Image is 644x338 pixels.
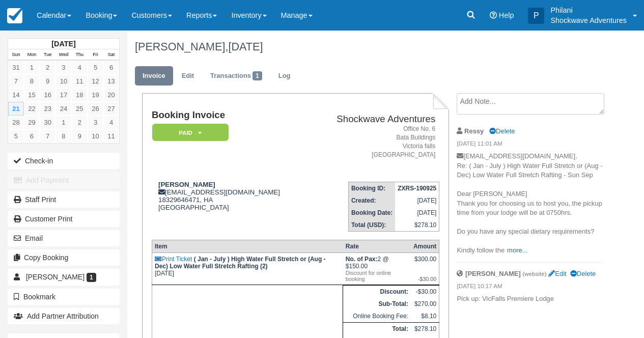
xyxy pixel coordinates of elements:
div: P [528,8,544,24]
a: 14 [8,88,24,102]
th: Sub-Total: [343,298,411,310]
th: Booking ID: [348,182,395,195]
a: 15 [24,88,40,102]
a: 6 [24,129,40,143]
img: checkfront-main-nav-mini-logo.png [7,8,22,23]
a: 13 [103,74,119,88]
th: Created: [348,194,395,207]
a: 17 [55,88,71,102]
em: Discount for online booking [346,270,408,282]
a: 9 [72,129,88,143]
td: [DATE] [395,194,439,207]
strong: [DATE] [51,40,75,48]
i: Help [490,12,497,19]
th: Fri [88,49,103,61]
a: 11 [103,129,119,143]
a: 27 [103,102,119,116]
a: Staff Print [8,191,120,208]
a: 16 [40,88,55,102]
strong: [PERSON_NAME] [465,270,521,277]
td: [DATE] [152,253,343,285]
a: 26 [88,102,103,116]
div: [EMAIL_ADDRESS][DOMAIN_NAME] 18329646471, HA [GEOGRAPHIC_DATA] [152,181,309,224]
a: 10 [88,129,103,143]
a: Paid [152,123,225,142]
td: $270.00 [411,298,439,310]
span: 1 [253,71,262,80]
a: 18 [72,88,88,102]
h1: Booking Invoice [152,110,309,121]
th: Mon [24,49,40,61]
em: Paid [152,124,229,142]
p: [EMAIL_ADDRESS][DOMAIN_NAME], Re: ( Jan - July ) High Water Full Stretch or (Aug - Dec) Low Water... [457,152,602,256]
a: Transactions1 [203,66,270,86]
button: Copy Booking [8,249,120,266]
th: Total (USD): [348,219,395,232]
span: [PERSON_NAME] [26,273,85,281]
em: [DATE] 11:01 AM [457,139,602,151]
span: Help [499,11,514,19]
a: 2 [72,116,88,129]
a: 22 [24,102,40,116]
h1: [PERSON_NAME], [135,41,603,53]
a: Delete [489,127,515,135]
a: 19 [88,88,103,102]
th: Item [152,240,343,253]
th: Wed [55,49,71,61]
strong: [PERSON_NAME] [158,181,215,188]
a: 10 [55,74,71,88]
strong: ZXRS-190925 [398,185,436,192]
a: 4 [72,61,88,74]
a: 25 [72,102,88,116]
small: (website) [522,270,546,277]
th: Thu [72,49,88,61]
td: $278.10 [395,219,439,232]
a: 3 [55,61,71,74]
a: Customer Print [8,211,120,227]
th: Sun [8,49,24,61]
a: 1 [24,61,40,74]
em: [DATE] 10:17 AM [457,282,602,293]
strong: Ressy [464,127,484,135]
a: 7 [8,74,24,88]
p: Philani [550,5,627,15]
a: 11 [72,74,88,88]
a: 23 [40,102,55,116]
a: [PERSON_NAME] 1 [8,269,120,285]
strong: No. of Pax [346,256,378,263]
a: 2 [40,61,55,74]
address: Office No. 6 Bata Buildings Victoria falls [GEOGRAPHIC_DATA] [313,125,435,160]
span: 1 [87,273,96,282]
td: -$30.00 [411,286,439,298]
th: Discount: [343,286,411,298]
a: 30 [40,116,55,129]
p: Shockwave Adventures [550,15,627,25]
button: Check-in [8,153,120,169]
a: Log [271,66,298,86]
th: Tue [40,49,55,61]
a: 5 [8,129,24,143]
a: 28 [8,116,24,129]
em: -$30.00 [413,276,436,282]
a: Invoice [135,66,173,86]
a: Edit [548,270,566,277]
th: Rate [343,240,411,253]
th: Total: [343,323,411,335]
strong: ( Jan - July ) High Water Full Stretch or (Aug - Dec) Low Water Full Stretch Rafting (2) [155,256,326,270]
th: Amount [411,240,439,253]
button: Bookmark [8,289,120,305]
td: Online Booking Fee: [343,310,411,323]
a: 7 [40,129,55,143]
a: 12 [88,74,103,88]
a: 20 [103,88,119,102]
a: 8 [55,129,71,143]
td: $8.10 [411,310,439,323]
a: 21 [8,102,24,116]
button: Email [8,230,120,246]
td: $278.10 [411,323,439,335]
td: 2 @ $150.00 [343,253,411,285]
a: 3 [88,116,103,129]
a: 31 [8,61,24,74]
a: 29 [24,116,40,129]
a: 9 [40,74,55,88]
